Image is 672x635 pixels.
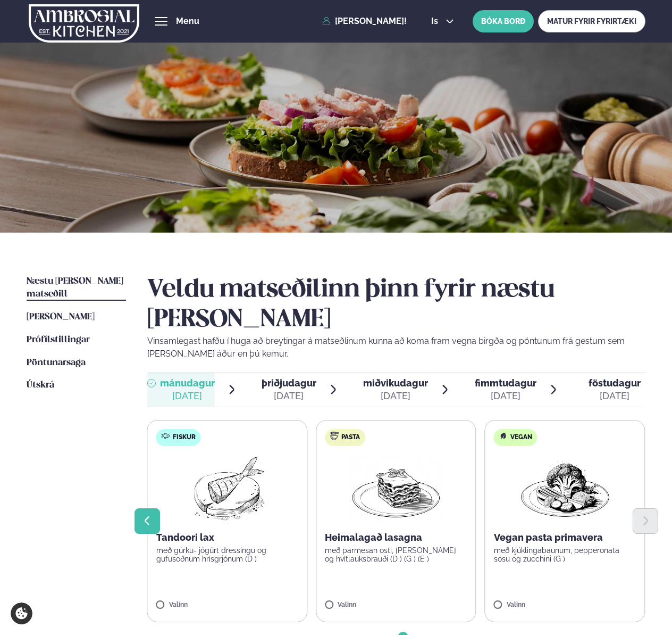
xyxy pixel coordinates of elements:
[363,377,428,389] span: miðvikudagur
[160,390,215,402] div: [DATE]
[27,312,95,321] span: [PERSON_NAME]
[155,15,167,28] button: hamburger
[27,277,123,299] span: Næstu [PERSON_NAME] matseðill
[322,17,407,26] a: [PERSON_NAME]!
[589,390,641,402] div: [DATE]
[633,508,658,534] button: Next slide
[262,390,316,402] div: [DATE]
[173,433,196,442] span: Fiskur
[27,311,95,324] a: [PERSON_NAME]
[510,433,532,442] span: Vegan
[160,377,215,389] span: mánudagur
[27,379,54,392] a: Útskrá
[325,546,467,563] p: með parmesan osti, [PERSON_NAME] og hvítlauksbrauði (D ) (G ) (E )
[27,358,86,367] span: Pöntunarsaga
[135,508,160,534] button: Previous slide
[473,10,534,32] button: BÓKA BORÐ
[518,455,612,523] img: Vegan.png
[475,390,536,402] div: [DATE]
[156,546,299,563] p: með gúrku- jógúrt dressingu og gufusoðnum hrísgrjónum (D )
[262,377,316,389] span: þriðjudagur
[349,455,443,523] img: Lasagna.png
[325,531,467,544] p: Heimalagað lasagna
[494,531,636,544] p: Vegan pasta primavera
[29,2,140,45] img: logo
[162,432,170,440] img: fish.svg
[431,17,441,26] span: is
[27,275,126,301] a: Næstu [PERSON_NAME] matseðill
[330,432,339,440] img: pasta.svg
[27,334,90,347] a: Prófílstillingar
[156,531,299,544] p: Tandoori lax
[180,455,274,523] img: Fish.png
[27,381,54,390] span: Útskrá
[11,603,32,624] a: Cookie settings
[363,390,428,402] div: [DATE]
[475,377,536,389] span: fimmtudagur
[494,546,636,563] p: með kjúklingabaunum, pepperonata sósu og zucchini (G )
[499,432,508,440] img: Vegan.svg
[341,433,360,442] span: Pasta
[538,10,645,32] a: MATUR FYRIR FYRIRTÆKI
[147,275,646,335] h2: Veldu matseðilinn þinn fyrir næstu [PERSON_NAME]
[147,335,646,360] p: Vinsamlegast hafðu í huga að breytingar á matseðlinum kunna að koma fram vegna birgða og pöntunum...
[27,335,90,344] span: Prófílstillingar
[423,17,463,26] button: is
[589,377,641,389] span: föstudagur
[27,357,86,369] a: Pöntunarsaga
